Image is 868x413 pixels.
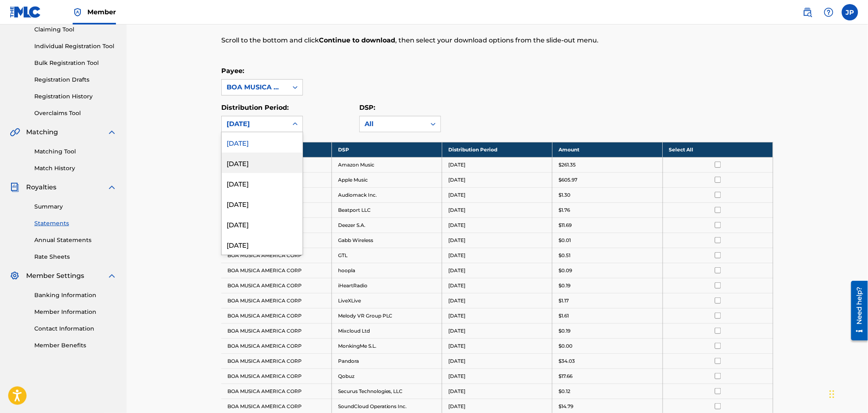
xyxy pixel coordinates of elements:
[442,338,552,353] td: [DATE]
[332,353,442,369] td: Pandora
[107,182,117,192] img: expand
[221,369,332,384] td: BOA MUSICA AMERICA CORP
[332,278,442,293] td: iHeartRadio
[221,323,332,338] td: BOA MUSICA AMERICA CORP
[442,369,552,384] td: [DATE]
[222,153,303,173] div: [DATE]
[559,282,570,289] p: $0.19
[332,248,442,263] td: GTL
[442,233,552,248] td: [DATE]
[442,187,552,202] td: [DATE]
[34,324,117,333] a: Contact Information
[442,202,552,218] td: [DATE]
[559,342,572,350] p: $0.00
[442,278,552,293] td: [DATE]
[442,353,552,369] td: [DATE]
[34,253,117,261] a: Rate Sheets
[827,374,868,413] div: Widget de chat
[26,182,56,192] span: Royalties
[222,173,303,193] div: [DATE]
[26,127,58,137] span: Matching
[221,384,332,399] td: BOA MUSICA AMERICA CORP
[442,248,552,263] td: [DATE]
[34,59,117,67] a: Bulk Registration Tool
[442,323,552,338] td: [DATE]
[34,308,117,316] a: Member Information
[34,202,117,211] a: Summary
[332,157,442,172] td: Amazon Music
[332,233,442,248] td: Gabb Wireless
[221,293,332,308] td: BOA MUSICA AMERICA CORP
[559,191,570,199] p: $1.30
[799,4,816,20] a: Public Search
[332,187,442,202] td: Audiomack Inc.
[221,308,332,323] td: BOA MUSICA AMERICA CORP
[559,312,569,320] p: $1.61
[34,341,117,350] a: Member Benefits
[827,374,868,413] iframe: Chat Widget
[34,92,117,101] a: Registration History
[559,297,569,304] p: $1.17
[221,67,244,75] label: Payee:
[221,278,332,293] td: BOA MUSICA AMERICA CORP
[332,172,442,187] td: Apple Music
[332,202,442,218] td: Beatport LLC
[559,357,575,365] p: $34.03
[442,157,552,172] td: [DATE]
[332,384,442,399] td: Securus Technologies, LLC
[442,142,552,157] th: Distribution Period
[332,338,442,353] td: MonkingMe S.L.
[559,267,572,274] p: $0.09
[222,234,303,255] div: [DATE]
[442,172,552,187] td: [DATE]
[332,323,442,338] td: Mixcloud Ltd
[73,7,82,17] img: Top Rightsholder
[559,327,570,335] p: $0.19
[87,7,116,17] span: Member
[222,193,303,214] div: [DATE]
[10,6,41,18] img: MLC Logo
[222,214,303,234] div: [DATE]
[845,278,868,343] iframe: Resource Center
[319,36,395,44] strong: Continue to download
[559,161,576,169] p: $261.35
[559,373,572,380] p: $17.66
[559,252,570,259] p: $0.51
[227,119,283,129] div: [DATE]
[442,384,552,399] td: [DATE]
[227,82,283,92] div: BOA MUSICA AMERICA CORP
[34,42,117,51] a: Individual Registration Tool
[34,109,117,118] a: Overclaims Tool
[34,147,117,156] a: Matching Tool
[34,291,117,300] a: Banking Information
[332,263,442,278] td: hoopla
[365,119,421,129] div: All
[221,263,332,278] td: BOA MUSICA AMERICA CORP
[824,7,834,17] img: help
[34,75,117,84] a: Registration Drafts
[221,338,332,353] td: BOA MUSICA AMERICA CORP
[34,219,117,228] a: Statements
[442,293,552,308] td: [DATE]
[10,182,20,192] img: Royalties
[442,263,552,278] td: [DATE]
[803,7,812,17] img: search
[332,142,442,157] th: DSP
[442,308,552,323] td: [DATE]
[221,36,646,45] p: Scroll to the bottom and click , then select your download options from the slide-out menu.
[332,369,442,384] td: Qobuz
[442,218,552,233] td: [DATE]
[34,25,117,34] a: Claiming Tool
[221,248,332,263] td: BOA MUSICA AMERICA CORP
[332,218,442,233] td: Deezer S.A.
[559,388,570,395] p: $0.12
[222,132,303,153] div: [DATE]
[821,4,837,20] div: Help
[10,271,20,281] img: Member Settings
[221,353,332,369] td: BOA MUSICA AMERICA CORP
[34,164,117,173] a: Match History
[34,236,117,244] a: Annual Statements
[663,142,773,157] th: Select All
[559,206,570,214] p: $1.76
